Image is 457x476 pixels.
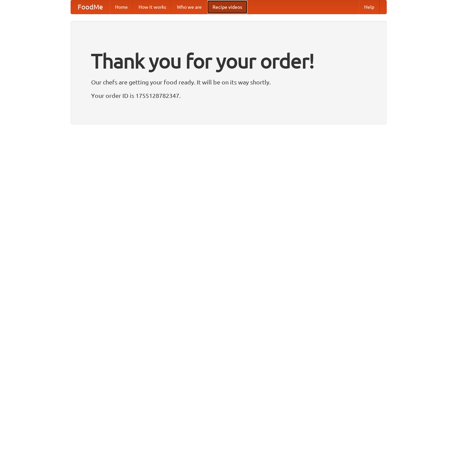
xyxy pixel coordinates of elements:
[71,0,110,14] a: FoodMe
[110,0,133,14] a: Home
[91,77,366,87] p: Our chefs are getting your food ready. It will be on its way shortly.
[91,45,366,77] h1: Thank you for your order!
[207,0,247,14] a: Recipe videos
[133,0,172,14] a: How it works
[359,0,380,14] a: Help
[172,0,207,14] a: Who we are
[91,90,366,101] p: Your order ID is 1755128782347.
